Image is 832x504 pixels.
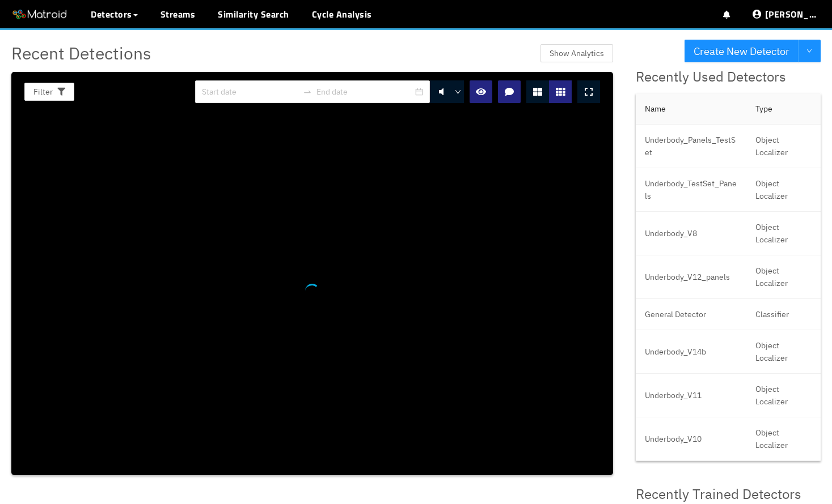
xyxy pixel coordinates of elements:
[11,6,68,23] img: Matroid logo
[24,83,74,101] button: Filter
[91,7,132,21] span: Detectors
[806,48,812,55] span: down
[455,89,462,96] span: down
[550,47,604,59] span: Show Analytics
[636,212,747,255] td: Underbody_V8
[746,330,821,374] td: Object Localizer
[303,87,312,96] span: to
[636,330,747,374] td: Underbody_V14b
[746,255,821,299] td: Object Localizer
[746,125,821,168] td: Object Localizer
[316,86,413,98] input: End date
[161,7,196,21] a: Streams
[746,417,821,461] td: Object Localizer
[636,93,747,125] th: Name
[33,86,53,98] span: Filter
[685,40,799,62] button: Create New Detector
[303,87,312,96] span: swap-right
[746,93,821,125] th: Type
[746,168,821,212] td: Object Localizer
[11,40,151,66] span: Recent Detections
[312,7,372,21] a: Cycle Analysis
[218,7,289,21] a: Similarity Search
[636,168,747,212] td: Underbody_TestSet_Panels
[636,125,747,168] td: Underbody_Panels_TestSet
[798,40,821,62] button: down
[746,374,821,417] td: Object Localizer
[694,43,789,59] span: Create New Detector
[636,66,821,88] div: Recently Used Detectors
[636,255,747,299] td: Underbody_V12_panels
[540,44,613,62] button: Show Analytics
[636,299,747,330] td: General Detector
[202,86,298,98] input: Start date
[746,212,821,255] td: Object Localizer
[636,417,747,461] td: Underbody_V10
[746,299,821,330] td: Classifier
[636,374,747,417] td: Underbody_V11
